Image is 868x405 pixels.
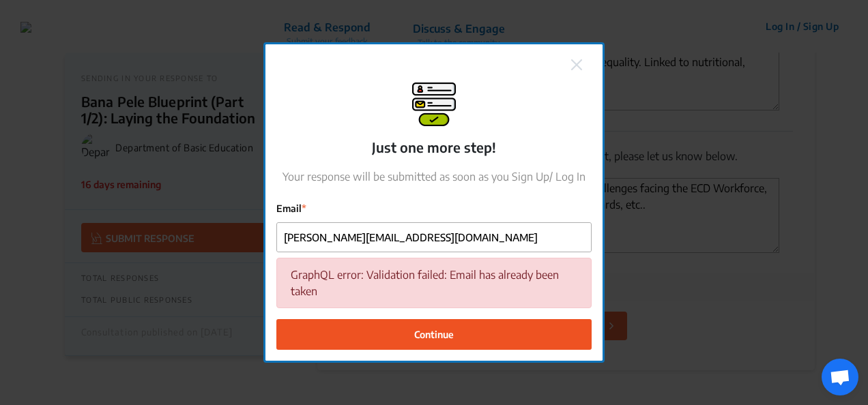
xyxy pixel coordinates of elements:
img: close.png [571,59,582,70]
input: Email [277,223,591,252]
div: GraphQL error: Validation failed: Email has already been taken [276,258,592,308]
p: Your response will be submitted as soon as you Sign Up/ Log In [283,168,585,185]
button: Continue [276,319,592,350]
span: Continue [414,327,454,342]
p: Just one more step! [372,137,496,157]
div: Open chat [822,359,858,395]
img: signup-modal.png [412,82,456,126]
label: Email [276,201,592,215]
